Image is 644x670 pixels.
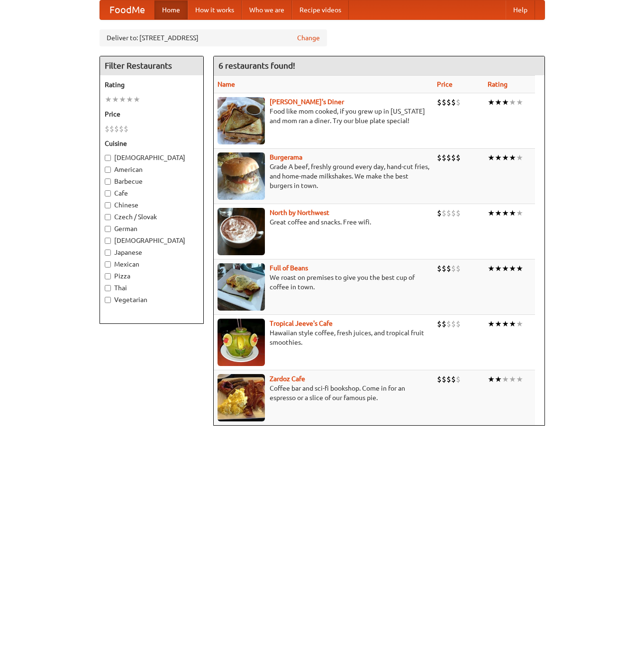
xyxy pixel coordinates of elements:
[516,263,523,274] li: ★
[446,152,451,163] li: $
[495,263,502,274] li: ★
[109,124,114,134] li: $
[105,94,112,105] li: ★
[437,319,442,329] li: $
[516,319,523,329] li: ★
[105,200,199,210] label: Chinese
[105,153,199,162] label: [DEMOGRAPHIC_DATA]
[218,263,265,311] img: beans.jpg
[509,208,516,218] li: ★
[119,94,126,105] li: ★
[451,374,456,384] li: $
[516,152,523,163] li: ★
[270,320,333,327] a: Tropical Jeeve's Cafe
[502,97,509,107] li: ★
[270,264,308,272] a: Full of Beans
[456,319,461,329] li: $
[105,259,199,269] label: Mexican
[242,0,292,19] a: Who we are
[509,97,516,107] li: ★
[502,208,509,218] li: ★
[270,153,302,161] a: Burgerama
[442,97,446,107] li: $
[105,214,111,220] input: Czech / Slovak
[297,33,320,43] a: Change
[105,155,111,161] input: [DEMOGRAPHIC_DATA]
[495,208,502,218] li: ★
[516,374,523,384] li: ★
[100,0,154,19] a: FoodMe
[437,80,453,88] a: Price
[437,152,442,163] li: $
[105,285,111,291] input: Thai
[270,98,344,106] a: [PERSON_NAME]'s Diner
[502,319,509,329] li: ★
[516,97,523,107] li: ★
[218,107,429,125] p: Food like mom cooked, if you grew up in [US_STATE] and mom ran a diner. Try our blue plate special!
[119,124,124,134] li: $
[105,295,199,304] label: Vegetarian
[105,188,199,198] label: Cafe
[105,190,111,197] input: Cafe
[446,208,451,218] li: $
[105,167,111,173] input: American
[218,374,265,421] img: zardoz.jpg
[114,124,119,134] li: $
[488,97,495,107] li: ★
[502,152,509,163] li: ★
[218,162,429,190] p: Grade A beef, freshly ground every day, hand-cut fries, and home-made milkshakes. We make the bes...
[292,0,349,19] a: Recipe videos
[105,261,111,268] input: Mexican
[218,80,235,88] a: Name
[488,374,495,384] li: ★
[446,374,451,384] li: $
[451,152,456,163] li: $
[451,97,456,107] li: $
[105,124,109,134] li: $
[442,152,446,163] li: $
[105,202,111,208] input: Chinese
[105,179,111,185] input: Barbecue
[488,80,508,88] a: Rating
[105,283,199,293] label: Thai
[446,319,451,329] li: $
[502,263,509,274] li: ★
[488,263,495,274] li: ★
[100,29,327,46] div: Deliver to: [STREET_ADDRESS]
[437,208,442,218] li: $
[218,61,295,70] ng-pluralize: 6 restaurants found!
[488,319,495,329] li: ★
[506,0,535,19] a: Help
[105,109,199,119] h5: Price
[456,97,461,107] li: $
[105,248,199,257] label: Japanese
[105,165,199,174] label: American
[495,319,502,329] li: ★
[442,263,446,274] li: $
[495,152,502,163] li: ★
[451,319,456,329] li: $
[105,238,111,244] input: [DEMOGRAPHIC_DATA]
[105,273,111,279] input: Pizza
[451,208,456,218] li: $
[509,374,516,384] li: ★
[446,97,451,107] li: $
[437,374,442,384] li: $
[105,139,199,148] h5: Cuisine
[502,374,509,384] li: ★
[218,384,429,402] p: Coffee bar and sci-fi bookshop. Come in for an espresso or a slice of our famous pie.
[495,97,502,107] li: ★
[105,177,199,186] label: Barbecue
[105,236,199,245] label: [DEMOGRAPHIC_DATA]
[218,152,265,200] img: burgerama.jpg
[451,263,456,274] li: $
[133,94,140,105] li: ★
[105,224,199,233] label: German
[509,319,516,329] li: ★
[270,209,329,216] a: North by Northwest
[218,328,429,347] p: Hawaiian style coffee, fresh juices, and tropical fruit smoothies.
[456,152,461,163] li: $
